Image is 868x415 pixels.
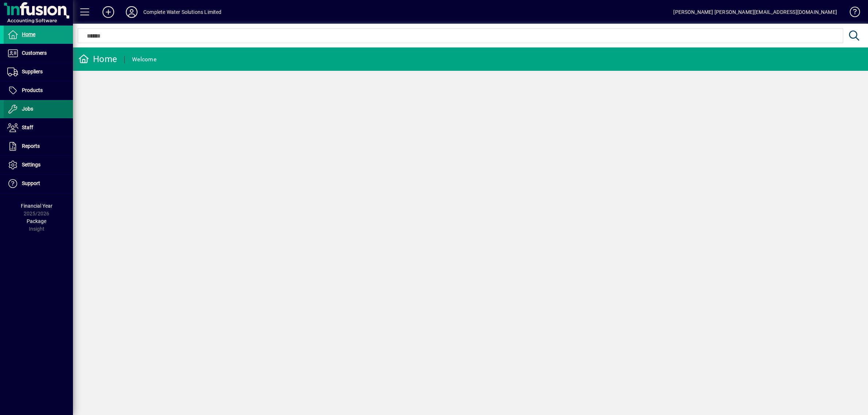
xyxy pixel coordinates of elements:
[4,156,73,174] a: Settings
[27,218,46,224] span: Package
[22,87,43,93] span: Products
[4,119,73,137] a: Staff
[22,69,43,74] span: Suppliers
[844,1,859,25] a: Knowledge Base
[22,31,35,37] span: Home
[97,5,120,19] button: Add
[22,143,40,149] span: Reports
[143,6,222,18] div: Complete Water Solutions Limited
[120,5,143,19] button: Profile
[21,203,53,209] span: Financial Year
[132,54,156,65] div: Welcome
[22,106,33,112] span: Jobs
[22,162,40,168] span: Settings
[78,53,117,65] div: Home
[4,44,73,62] a: Customers
[4,81,73,100] a: Products
[4,174,73,193] a: Support
[4,100,73,118] a: Jobs
[22,124,33,130] span: Staff
[4,137,73,155] a: Reports
[673,6,837,18] div: [PERSON_NAME] [PERSON_NAME][EMAIL_ADDRESS][DOMAIN_NAME]
[22,50,47,56] span: Customers
[4,63,73,81] a: Suppliers
[22,180,40,186] span: Support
